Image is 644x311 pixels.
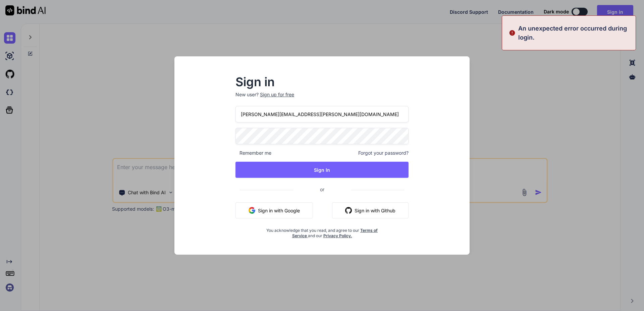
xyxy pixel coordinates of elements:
[293,181,351,198] span: or
[235,76,409,87] h2: Sign in
[332,202,409,218] button: Sign in with Github
[292,228,378,238] a: Terms of Service
[264,224,380,239] div: You acknowledge that you read, and agree to our and our
[235,202,313,218] button: Sign in with Google
[235,106,409,122] input: Login or Email
[249,207,255,214] img: google
[345,207,352,214] img: github
[235,162,409,178] button: Sign In
[323,233,352,238] a: Privacy Policy.
[358,150,409,156] span: Forgot your password?
[235,150,271,156] span: Remember me
[235,91,409,106] p: New user?
[518,24,632,42] p: An unexpected error occurred during login.
[260,91,294,98] div: Sign up for free
[509,24,516,42] img: alert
